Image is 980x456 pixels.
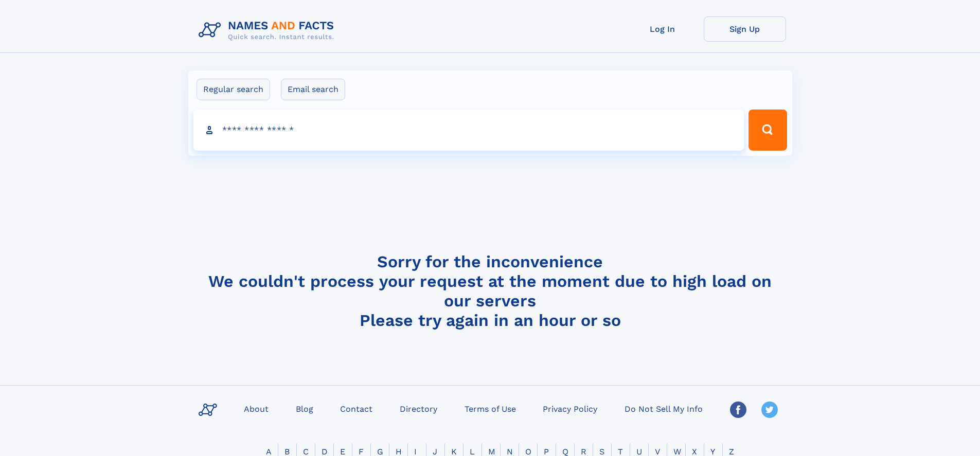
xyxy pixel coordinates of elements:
img: Logo Names and Facts [194,16,343,44]
label: Regular search [197,79,270,100]
label: Email search [281,79,345,100]
img: Twitter [761,402,778,418]
a: Terms of Use [460,401,520,416]
img: Facebook [730,402,746,418]
button: Search Button [749,110,787,151]
input: search input [193,110,744,151]
a: Blog [292,401,317,416]
a: Contact [336,401,377,416]
a: Do Not Sell My Info [620,401,707,416]
a: Sign Up [704,16,786,42]
a: Privacy Policy [539,401,601,416]
a: About [240,401,273,416]
a: Directory [396,401,441,416]
h4: Sorry for the inconvenience We couldn't process your request at the moment due to high load on ou... [194,252,786,330]
a: Log In [621,16,704,42]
